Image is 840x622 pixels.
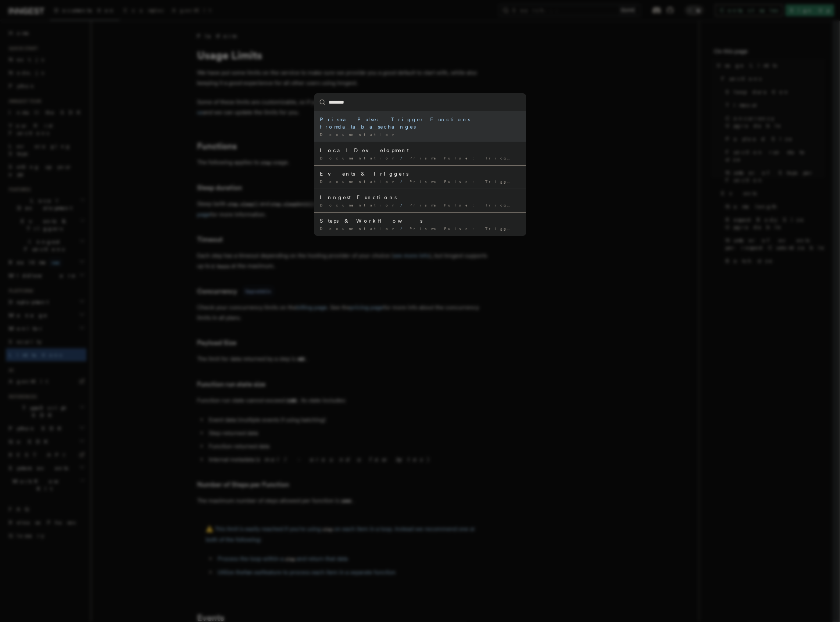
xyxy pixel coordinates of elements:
[410,203,689,207] span: Prisma Pulse: Trigger Functions from changes
[401,179,407,184] span: /
[320,203,398,207] span: Documentation
[338,124,384,130] mark: database
[320,132,398,137] span: Documentation
[320,156,398,160] span: Documentation
[320,170,520,177] div: Events & Triggers
[320,217,520,224] div: Steps & Workflows
[320,194,520,201] div: Inngest Functions
[401,156,407,160] span: /
[410,179,689,184] span: Prisma Pulse: Trigger Functions from changes
[320,226,398,231] span: Documentation
[320,179,398,184] span: Documentation
[401,203,407,207] span: /
[320,147,520,154] div: Local Development
[410,156,689,160] span: Prisma Pulse: Trigger Functions from changes
[320,116,520,130] div: Prisma Pulse: Trigger Functions from changes
[410,226,689,231] span: Prisma Pulse: Trigger Functions from changes
[401,226,407,231] span: /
